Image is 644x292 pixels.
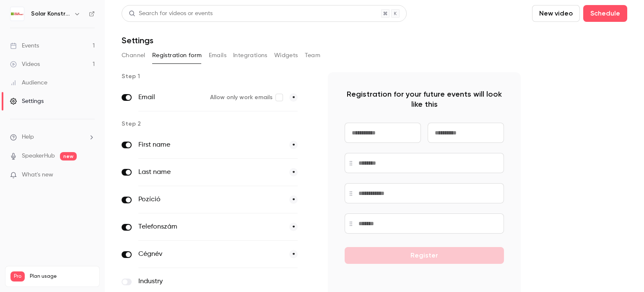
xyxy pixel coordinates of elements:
[122,49,145,62] button: Channel
[305,49,321,62] button: Team
[138,92,203,103] label: Email
[129,9,213,18] div: Search for videos or events
[22,152,55,160] a: SpeakerHub
[274,49,298,62] button: Widgets
[22,133,34,142] span: Help
[532,5,580,22] button: New video
[122,35,153,45] h1: Settings
[138,249,283,259] label: Cégnév
[10,133,95,142] li: help-dropdown-opener
[10,7,24,21] img: Solar Konstrukt Kft.
[22,171,53,179] span: What's new
[60,152,77,160] span: new
[85,171,95,179] iframe: Noticeable Trigger
[138,222,283,232] label: Telefonszám
[122,72,314,81] p: Step 1
[10,271,25,281] span: Pro
[31,10,70,18] h6: Solar Konstrukt Kft.
[210,93,283,102] label: Allow only work emails
[138,195,283,205] label: Pozíció
[138,140,283,150] label: First name
[30,273,94,280] span: Plan usage
[10,60,40,68] div: Videos
[138,167,283,177] label: Last name
[10,79,47,87] div: Audience
[233,49,267,62] button: Integrations
[152,49,202,62] button: Registration form
[138,276,263,287] label: Industry
[10,97,44,105] div: Settings
[209,49,226,62] button: Emails
[583,5,627,22] button: Schedule
[345,89,504,109] p: Registration for your future events will look like this
[10,42,39,50] div: Events
[122,120,314,128] p: Step 2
